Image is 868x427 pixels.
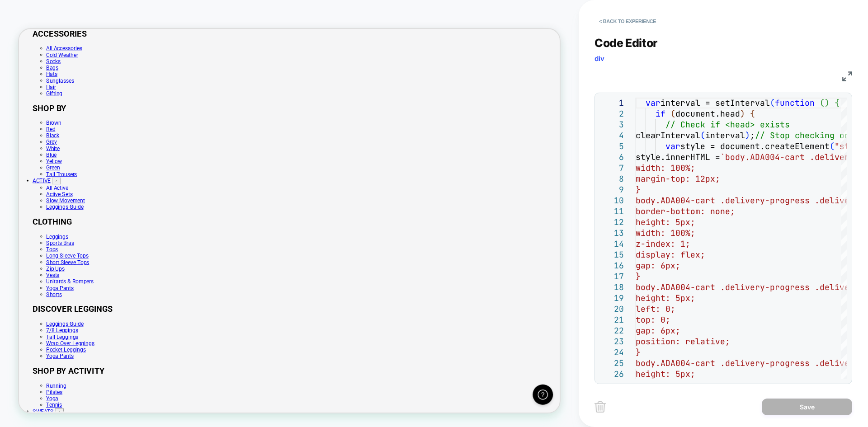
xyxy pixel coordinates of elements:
[636,184,641,195] span: }
[36,73,49,82] a: Hair
[36,324,54,333] a: Vests
[599,249,624,260] div: 15
[636,271,641,282] span: }
[36,406,79,415] a: Tall Leggings
[599,314,624,325] div: 21
[36,298,93,307] a: Long Sleeve Tops
[36,216,71,225] a: Active Sets
[36,164,50,172] a: Blue
[660,98,770,108] span: interval = setInterval
[36,181,55,189] a: Green
[830,141,835,151] span: (
[775,98,815,108] span: function
[599,108,624,119] div: 2
[599,206,624,217] div: 11
[599,152,624,163] div: 6
[599,271,624,282] div: 17
[36,129,48,138] a: Red
[36,315,61,324] a: Zip Ups
[599,369,624,380] div: 26
[36,225,88,233] a: Slow Movement
[646,98,660,108] span: var
[599,174,624,184] div: 8
[599,119,624,130] div: 3
[636,325,680,336] span: gap: 6px;
[705,130,745,141] span: interval
[599,130,624,141] div: 4
[636,293,695,303] span: height: 5px;
[36,272,66,281] a: Leggings
[36,121,57,129] a: Brown
[599,293,624,304] div: 19
[599,336,624,347] div: 23
[636,369,695,379] span: height: 5px;
[599,163,624,174] div: 7
[675,108,740,119] span: document.head
[750,130,755,141] span: ;
[36,398,79,406] a: 7/8 Leggings
[636,336,730,347] span: position: relative;
[36,341,73,350] a: Yoga Pants
[599,141,624,152] div: 5
[599,184,624,195] div: 9
[18,251,721,263] h2: CLOTHING
[636,174,720,184] span: margin-top: 12px;
[599,260,624,271] div: 16
[656,108,665,119] span: if
[36,207,66,216] a: All Active
[594,401,606,413] img: delete
[636,152,720,162] span: style.innerHTML =
[636,260,680,271] span: gap: 6px;
[36,281,73,290] a: Sports Bras
[599,358,624,369] div: 25
[36,30,79,39] a: Cold Weather
[36,22,84,30] a: All Accessories
[700,130,705,141] span: (
[36,389,86,398] a: Leggings Guide
[36,146,51,155] a: Grey
[599,239,624,249] div: 14
[665,119,790,130] span: // Check if <head> exists
[36,333,99,341] a: Unitards & Rompers
[636,163,695,173] span: width: 100%;
[745,130,750,141] span: )
[36,172,57,181] a: Yellow
[36,415,100,423] a: Wrap Over Leggings
[599,325,624,336] div: 22
[599,304,624,314] div: 20
[36,350,57,358] a: Shorts
[599,228,624,239] div: 13
[636,347,641,357] span: }
[740,108,745,119] span: )
[599,195,624,206] div: 10
[820,98,825,108] span: (
[599,98,624,108] div: 1
[842,71,852,81] img: fullscreen
[594,14,660,28] button: < Back to experience
[18,99,721,112] h2: SHOP BY
[599,347,624,358] div: 24
[18,198,42,206] a: ACTIVE
[36,56,51,65] a: Hats
[599,217,624,228] div: 12
[636,304,675,314] span: left: 0;
[36,82,58,90] a: Gifting
[770,98,775,108] span: (
[36,65,73,73] a: Sunglasses
[594,36,658,50] span: Code Editor
[636,130,700,141] span: clearInterval
[750,108,755,119] span: {
[599,282,624,293] div: 18
[636,228,695,238] span: width: 100%;
[36,233,86,242] a: Leggings Guide
[18,367,721,380] h2: DISCOVER LEGGINGS
[835,98,840,108] span: {
[636,217,695,227] span: height: 5px;
[36,290,52,298] a: Tops
[36,47,52,56] a: Bags
[636,249,705,260] span: display: flex;
[36,307,94,315] a: Short Sleeve Tops
[36,138,54,146] a: Black
[680,141,830,151] span: style = document.createElement
[825,98,830,108] span: )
